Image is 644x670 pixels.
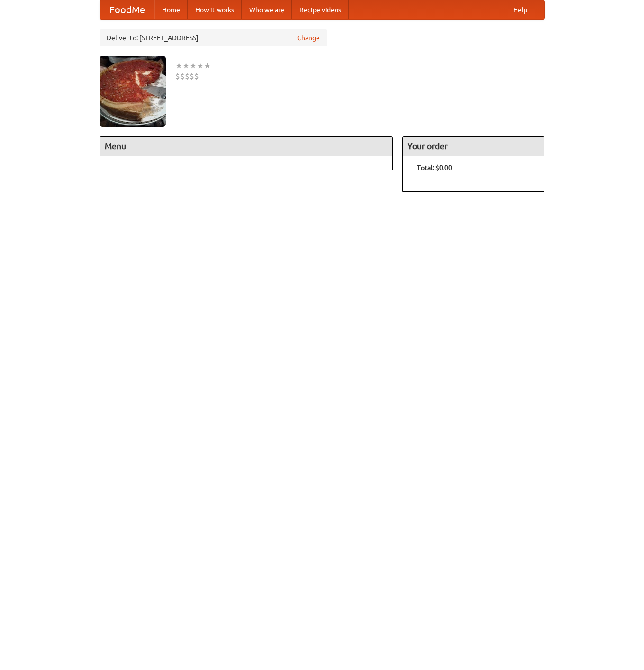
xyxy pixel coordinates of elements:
li: ★ [190,61,197,71]
a: FoodMe [100,0,154,19]
a: Recipe videos [292,0,349,19]
div: Deliver to: [STREET_ADDRESS] [100,29,327,46]
li: $ [194,71,199,81]
h4: Menu [100,137,393,156]
li: ★ [182,61,190,71]
li: ★ [175,61,182,71]
a: Who we are [242,0,292,19]
li: $ [185,71,190,81]
li: $ [180,71,185,81]
a: Home [154,0,188,19]
li: $ [190,71,194,81]
h4: Your order [403,137,544,156]
a: Help [506,0,535,19]
b: Total: $0.00 [417,164,452,171]
a: Change [297,33,320,43]
a: How it works [188,0,242,19]
li: ★ [197,61,204,71]
li: ★ [204,61,211,71]
img: angular.jpg [100,56,166,127]
li: $ [175,71,180,81]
